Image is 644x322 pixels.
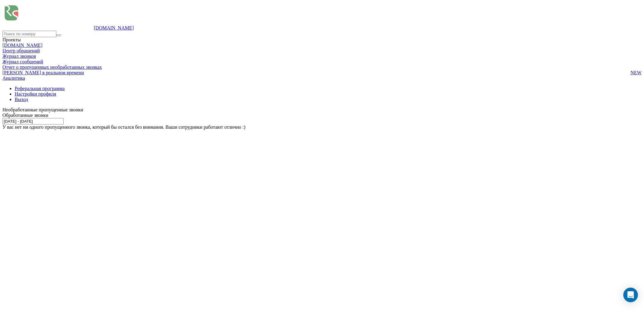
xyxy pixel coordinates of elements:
span: Отчет о пропущенных необработанных звонках [2,65,102,70]
a: Отчет о пропущенных необработанных звонках [2,65,642,70]
span: Журнал сообщений [2,59,43,65]
div: Open Intercom Messenger [623,288,638,302]
div: Обработанные звонки [2,113,642,118]
div: Проекты [2,37,642,43]
input: Поиск по номеру [2,31,56,37]
a: [DOMAIN_NAME] [94,25,134,30]
a: [PERSON_NAME] в реальном времениNEW [2,70,642,75]
a: [DOMAIN_NAME] [2,43,43,48]
span: Журнал звонков [2,54,36,59]
a: Журнал звонков [2,54,642,59]
a: Выход [15,97,28,102]
a: Аналитика [2,75,25,81]
div: У вас нет ни одного пропущенного звонка, который бы остался без внимания. Ваши сотрудники работаю... [2,124,642,130]
a: Настройки профиля [15,91,56,96]
span: [PERSON_NAME] в реальном времени [2,70,84,75]
a: Центр обращений [2,48,40,53]
a: Журнал сообщений [2,59,642,65]
span: NEW [631,70,642,75]
img: Ringostat logo [2,2,94,30]
a: Реферальная программа [15,86,65,91]
div: Необработанные пропущенные звонки [2,107,642,113]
